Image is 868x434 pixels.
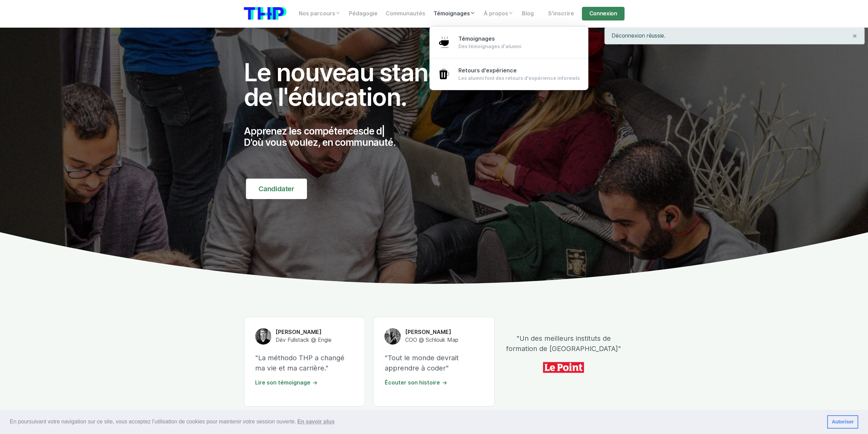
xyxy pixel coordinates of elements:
a: dismiss cookie message [827,415,858,429]
div: Des témoignages d'alumni [458,43,521,50]
span: Témoignages [458,36,495,42]
img: Melisande [384,328,401,345]
p: Apprenez les compétences D'où vous voulez, en communauté. [244,126,495,149]
a: Blog [518,7,538,20]
span: En poursuivant votre navigation sur ce site, vous acceptez l’utilisation de cookies pour mainteni... [10,417,822,427]
a: Témoignages [429,7,480,20]
span: COO @ Schlouk Map [405,337,458,343]
a: À propos [480,7,518,20]
img: icon [543,359,584,376]
a: Lire son témoignage [255,379,318,386]
img: logo [244,7,286,20]
a: Communautés [382,7,429,20]
div: Déconnexion réussie. [604,27,865,44]
a: S'inscrire [544,7,578,20]
p: "Tout le monde devrait apprendre à coder" [384,353,483,373]
h1: Le nouveau standard de l'éducation. [244,60,495,109]
img: beer-14d7f5c207f57f081275ab10ea0b8a94.svg [438,68,450,80]
img: coffee-1-45024b9a829a1d79ffe67ffa7b865f2f.svg [438,36,450,48]
a: Témoignages Des témoignages d'alumni [430,26,588,58]
a: Pédagogie [345,7,382,20]
a: Écouter son histoire [384,379,447,386]
p: "La méthodo THP a changé ma vie et ma carrière." [255,353,354,373]
a: Retours d'expérience Les alumni font des retours d'expérience informels [430,58,588,90]
a: learn more about cookies [296,417,336,427]
span: × [852,31,857,41]
h6: [PERSON_NAME] [276,328,332,336]
a: Nos parcours [295,7,345,20]
a: Candidater [246,179,307,199]
h6: [PERSON_NAME] [405,328,458,336]
button: Close [845,28,864,44]
span: Retours d'expérience [458,67,517,74]
span: de d [363,125,382,137]
span: Dév Fullstack @ Engie [276,337,332,343]
span: | [382,125,385,137]
img: Titouan [255,328,271,345]
p: "Un des meilleurs instituts de formation de [GEOGRAPHIC_DATA]" [503,333,624,354]
div: Les alumni font des retours d'expérience informels [458,75,580,82]
a: Connexion [582,7,624,20]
